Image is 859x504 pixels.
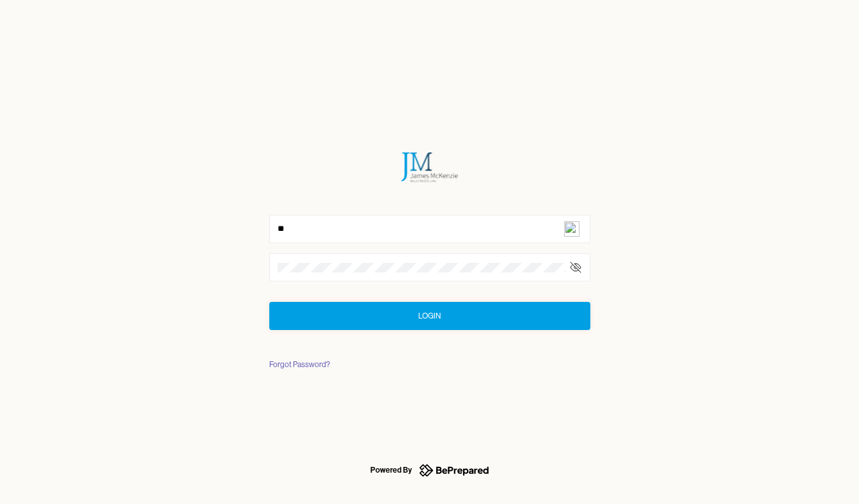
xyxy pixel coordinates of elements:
img: npw-badge-icon-locked.svg [564,221,579,237]
div: Powered By [370,462,412,478]
div: Forgot Password? [269,358,330,371]
div: Login [418,310,441,322]
img: npw-badge-icon-locked.svg [546,262,556,272]
button: Login [269,302,590,330]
